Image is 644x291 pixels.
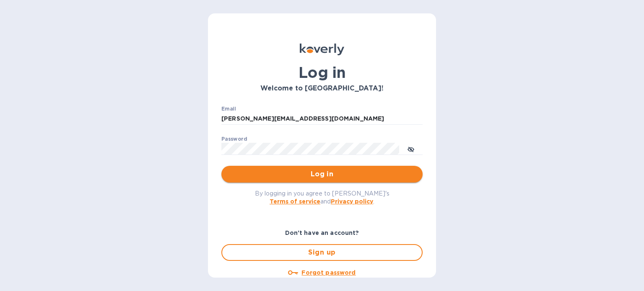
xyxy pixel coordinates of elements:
[221,113,423,125] input: Enter email address
[301,269,356,276] u: Forgot password
[221,106,236,111] label: Email
[402,140,419,157] button: toggle password visibility
[255,190,390,205] span: By logging in you agree to [PERSON_NAME]'s and .
[221,166,423,183] button: Log in
[331,198,373,205] a: Privacy policy
[270,198,320,205] a: Terms of service
[228,169,416,179] span: Log in
[221,85,423,93] h3: Welcome to [GEOGRAPHIC_DATA]!
[221,244,423,261] button: Sign up
[285,229,359,236] b: Don't have an account?
[229,247,415,258] span: Sign up
[300,44,344,55] img: Koverly
[221,64,423,81] h1: Log in
[221,136,247,142] label: Password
